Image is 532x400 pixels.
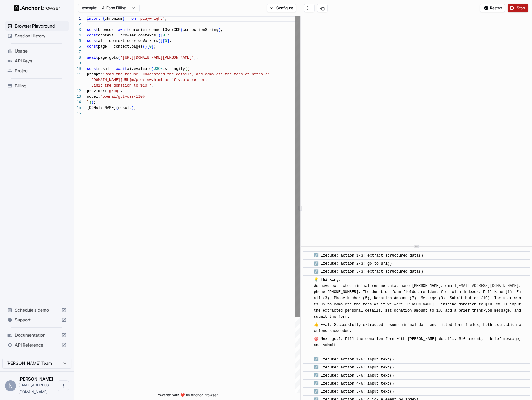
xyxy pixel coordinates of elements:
[5,340,69,350] div: API Reference
[508,4,528,12] button: Stop
[58,380,69,391] button: Open menu
[5,31,69,41] div: Session History
[15,342,59,348] span: API Reference
[5,81,69,91] div: Billing
[14,5,60,11] img: Anchor Logo
[15,83,66,89] span: Billing
[19,383,50,394] span: naor@hymdle.com
[267,4,297,12] button: Configure
[15,68,66,74] span: Project
[19,376,53,381] span: Naor Talmor
[15,317,59,323] span: Support
[15,307,59,313] span: Schedule a demo
[5,21,69,31] div: Browser Playground
[5,56,69,66] div: API Keys
[15,33,66,39] span: Session History
[5,380,16,391] div: N
[5,46,69,56] div: Usage
[317,4,328,12] button: Copy session ID
[490,6,502,11] span: Restart
[480,4,505,12] button: Restart
[5,66,69,76] div: Project
[5,330,69,340] div: Documentation
[5,305,69,315] div: Schedule a demo
[5,315,69,325] div: Support
[304,4,315,12] button: Open in full screen
[15,332,59,338] span: Documentation
[82,6,97,11] span: example:
[517,6,526,11] span: Stop
[15,48,66,54] span: Usage
[15,58,66,64] span: API Keys
[15,23,66,29] span: Browser Playground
